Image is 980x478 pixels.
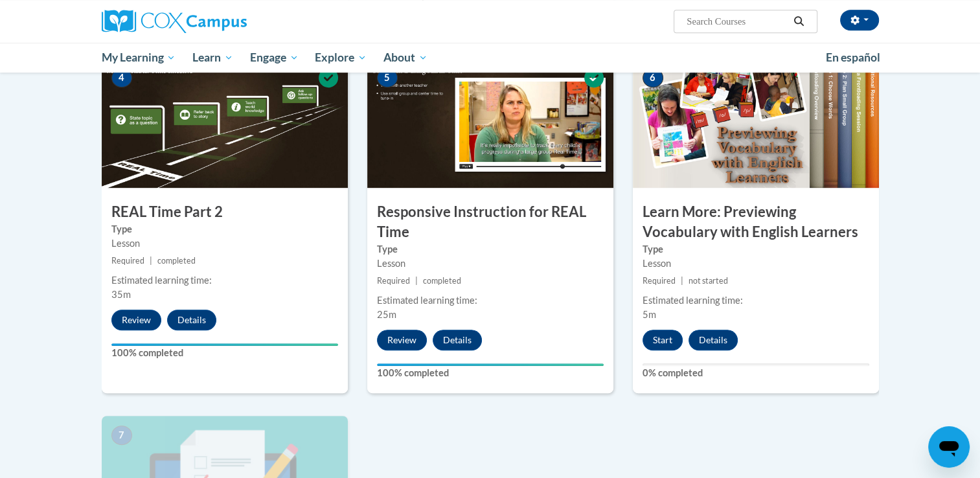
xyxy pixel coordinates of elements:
span: 6 [643,68,663,87]
button: Review [111,310,161,330]
button: Account Settings [840,10,879,30]
label: Type [643,242,869,256]
a: About [375,43,436,73]
span: About [383,50,427,65]
a: Engage [242,43,307,73]
button: Search [789,14,808,29]
button: Review [377,330,427,350]
button: Details [433,330,482,350]
span: Learn [192,50,233,65]
h3: Learn More: Previewing Vocabulary with English Learners [633,202,879,242]
span: 25m [377,309,396,320]
div: Lesson [643,256,869,271]
span: 7 [111,426,132,445]
a: En español [817,44,889,71]
span: not started [689,276,728,286]
a: Cox Campus [102,10,348,33]
button: Details [689,330,738,350]
div: Estimated learning time: [643,293,869,308]
span: En español [826,51,880,64]
div: Your progress [377,363,604,366]
span: completed [423,276,461,286]
label: Type [377,242,604,256]
div: Main menu [82,43,898,73]
div: Estimated learning time: [111,273,338,288]
span: | [415,276,418,286]
span: Engage [250,50,299,65]
span: 5 [377,68,398,87]
label: 0% completed [643,366,869,380]
span: | [150,256,152,266]
span: | [681,276,683,286]
span: 35m [111,289,131,300]
span: Required [643,276,676,286]
span: 4 [111,68,132,87]
label: 100% completed [111,346,338,360]
div: Estimated learning time: [377,293,604,308]
span: Required [377,276,410,286]
span: Explore [315,50,367,65]
a: My Learning [93,43,185,73]
div: Lesson [111,236,338,251]
div: Your progress [111,343,338,346]
span: completed [157,256,196,266]
div: Lesson [377,256,604,271]
img: Course Image [633,58,879,188]
h3: Responsive Instruction for REAL Time [367,202,613,242]
a: Learn [184,43,242,73]
button: Start [643,330,683,350]
input: Search Courses [685,14,789,29]
iframe: Button to launch messaging window, conversation in progress [928,426,970,468]
button: Details [167,310,216,330]
label: Type [111,222,338,236]
img: Course Image [367,58,613,188]
img: Course Image [102,58,348,188]
span: 5m [643,309,656,320]
label: 100% completed [377,366,604,380]
img: Cox Campus [102,10,247,33]
a: Explore [306,43,375,73]
span: Required [111,256,144,266]
h3: REAL Time Part 2 [102,202,348,222]
span: My Learning [101,50,176,65]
